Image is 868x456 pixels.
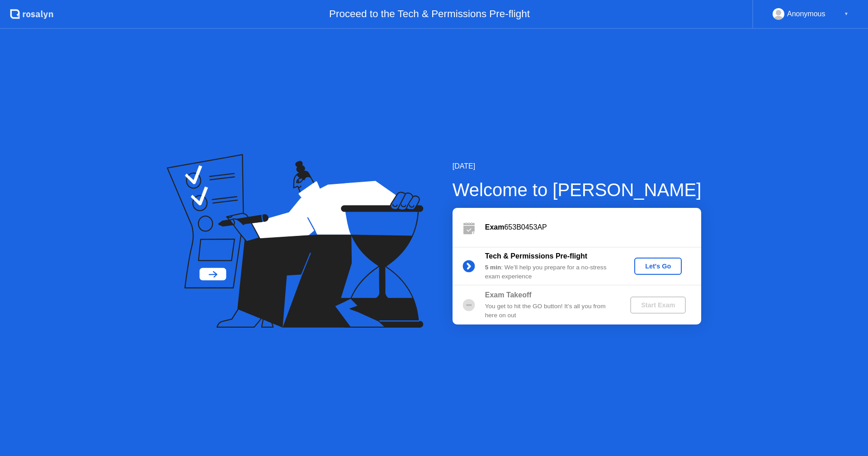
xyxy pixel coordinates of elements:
b: 5 min [485,264,501,271]
button: Start Exam [630,296,686,314]
div: You get to hit the GO button! It’s all you from here on out [485,302,615,320]
div: 653B0453AP [485,222,701,233]
b: Exam Takeoff [485,291,532,299]
div: [DATE] [453,161,702,172]
div: ▼ [844,8,849,20]
div: Anonymous [787,8,826,20]
div: : We’ll help you prepare for a no-stress exam experience [485,263,615,282]
div: Let's Go [638,263,678,270]
b: Tech & Permissions Pre-flight [485,252,587,260]
div: Start Exam [634,301,682,309]
button: Let's Go [634,258,682,275]
b: Exam [485,223,505,231]
div: Welcome to [PERSON_NAME] [453,176,702,203]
